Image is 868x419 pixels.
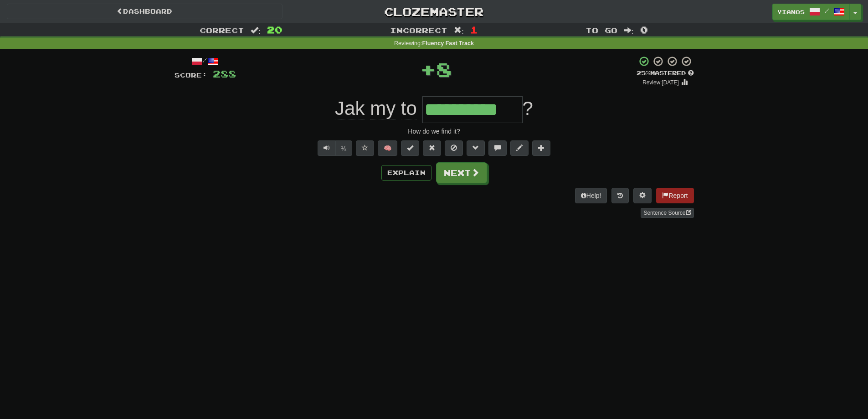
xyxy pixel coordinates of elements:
[611,188,629,203] button: Round history (alt+y)
[7,4,282,19] a: Dashboard
[656,188,693,203] button: Report
[200,26,244,35] span: Correct
[175,56,236,67] div: /
[454,26,464,34] span: :
[422,40,474,47] strong: Fluency Fast Track
[420,56,436,83] span: +
[436,162,487,183] button: Next
[423,140,441,156] button: Reset to 0% Mastered (alt+r)
[637,69,694,78] div: Mastered
[772,4,850,20] a: yianos /
[296,4,572,20] a: Clozemaster
[436,58,452,81] span: 8
[445,140,463,156] button: Ignore sentence (alt+i)
[316,140,353,156] div: Text-to-speech controls
[467,140,485,156] button: Grammar (alt+g)
[175,71,207,79] span: Score:
[586,26,617,35] span: To go
[575,188,607,203] button: Help!
[267,24,282,35] span: 20
[510,140,529,156] button: Edit sentence (alt+d)
[642,79,679,86] small: Review: [DATE]
[318,140,336,156] button: Play sentence audio (ctl+space)
[825,7,829,14] span: /
[401,140,419,156] button: Set this sentence to 100% Mastered (alt+m)
[523,98,533,119] span: ?
[213,68,236,79] span: 288
[335,98,365,119] span: Jak
[378,140,397,156] button: 🧠
[175,127,694,136] div: How do we find it?
[640,24,648,35] span: 0
[390,26,447,35] span: Incorrect
[356,140,374,156] button: Favorite sentence (alt+f)
[381,165,431,181] button: Explain
[624,26,634,34] span: :
[401,98,417,119] span: to
[532,140,550,156] button: Add to collection (alt+a)
[777,8,805,16] span: yianos
[641,208,693,218] a: Sentence Source
[335,140,353,156] button: ½
[251,26,261,34] span: :
[470,24,478,35] span: 1
[637,69,650,77] span: 25 %
[488,140,507,156] button: Discuss sentence (alt+u)
[370,98,395,119] span: my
